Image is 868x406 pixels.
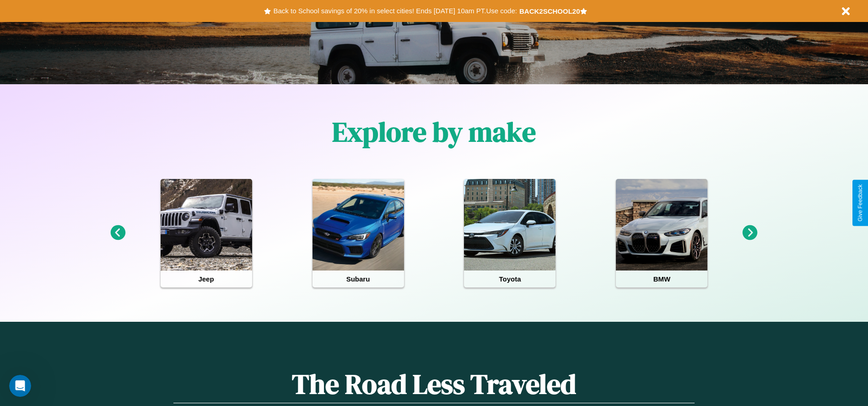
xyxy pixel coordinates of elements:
iframe: Intercom live chat [9,375,31,397]
h4: Toyota [464,271,555,287]
h4: BMW [616,271,707,287]
button: Back to School savings of 20% in select cities! Ends [DATE] 10am PT.Use code: [271,5,519,17]
h1: The Road Less Traveled [173,365,694,403]
h1: Explore by make [332,113,536,151]
h4: Jeep [161,271,252,287]
div: Give Feedback [857,184,863,222]
h4: Subaru [313,271,404,287]
b: BACK2SCHOOL20 [519,7,580,15]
